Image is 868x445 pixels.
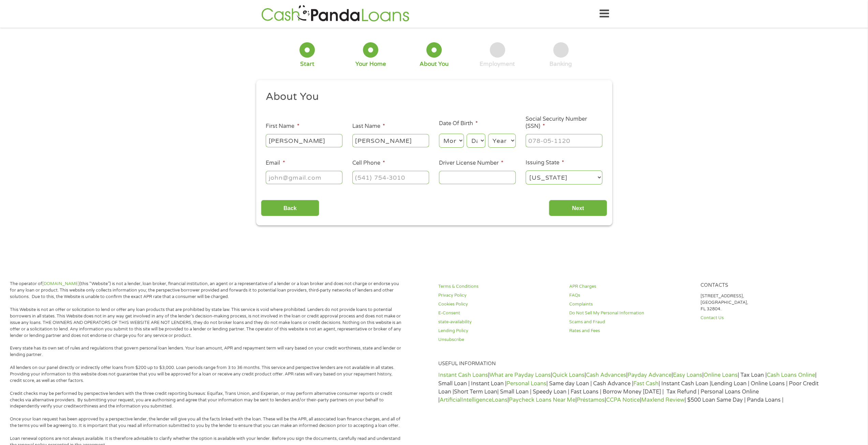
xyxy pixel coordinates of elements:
[438,283,561,290] a: Terms & Conditions
[261,200,319,217] input: Back
[489,372,551,379] a: What are Payday Loans
[509,397,575,403] a: Paycheck Loans Near Me
[352,160,385,167] label: Cell Phone
[569,319,692,325] a: Scams and Fraud
[438,371,823,404] p: | | | | | | | Tax Loan | | Small Loan | Instant Loan | | Same day Loan | Cash Advance | | Instant...
[438,292,561,299] a: Privacy Policy
[606,397,640,403] a: CCPA Notice
[461,397,492,403] a: Intelligence
[549,200,607,217] input: Next
[420,60,448,68] div: About You
[569,283,692,290] a: APR Charges
[438,337,561,343] a: Unsubscribe
[266,90,597,104] h2: About You
[10,307,403,339] p: This Website is not an offer or solicitation to lend or offer any loan products that are prohibit...
[438,328,561,334] a: Lending Policy
[552,372,585,379] a: Quick Loans
[569,328,692,334] a: Rates and Fees
[438,372,488,379] a: Instant Cash Loans
[266,123,299,130] label: First Name
[704,372,738,379] a: Online Loans
[641,397,685,403] a: Maxlend Review
[300,60,314,68] div: Start
[352,171,429,184] input: (541) 754-3010
[569,292,692,299] a: FAQs
[526,116,602,130] label: Social Security Number (SSN)
[633,380,659,387] a: Fast Cash
[526,159,564,166] label: Issuing State
[569,301,692,308] a: Complaints
[10,416,403,429] p: Once your loan request has been approved by a perspective lender, the lender will give you all th...
[569,310,692,316] a: Do Not Sell My Personal Information
[480,60,515,68] div: Employment
[549,60,572,68] div: Banking
[586,372,626,379] a: Cash Advances
[440,397,461,403] a: Artificial
[42,281,79,286] a: [DOMAIN_NAME]
[10,345,403,358] p: Every state has its own set of rules and regulations that govern personal loan lenders. Your loan...
[492,397,507,403] a: Loans
[628,372,672,379] a: Payday Advance
[439,160,503,167] label: Driver License Number
[701,293,823,312] p: [STREET_ADDRESS], [GEOGRAPHIC_DATA], FL 32804.
[266,171,342,184] input: john@gmail.com
[701,282,823,289] h4: Contacts
[673,372,702,379] a: Easy Loans
[438,361,823,367] h4: Useful Information
[439,120,478,127] label: Date Of Birth
[355,60,386,68] div: Your Home
[266,160,285,167] label: Email
[438,301,561,308] a: Cookies Policy
[266,134,342,147] input: John
[352,123,385,130] label: Last Name
[10,281,403,300] p: The operator of (this “Website”) is not a lender, loan broker, financial institution, an agent or...
[352,134,429,147] input: Smith
[438,310,561,316] a: E-Consent
[577,397,605,403] a: Préstamos
[438,319,561,325] a: state-availability
[701,315,823,321] a: Contact Us
[506,380,546,387] a: Personal Loans
[259,4,411,24] img: GetLoanNow Logo
[526,134,602,147] input: 078-05-1120
[10,390,403,410] p: Credit checks may be performed by perspective lenders with the three credit reporting bureaus: Eq...
[10,365,403,384] p: All lenders on our panel directly or indirectly offer loans from $200 up to $3,000. Loan periods ...
[767,372,815,379] a: Cash Loans Online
